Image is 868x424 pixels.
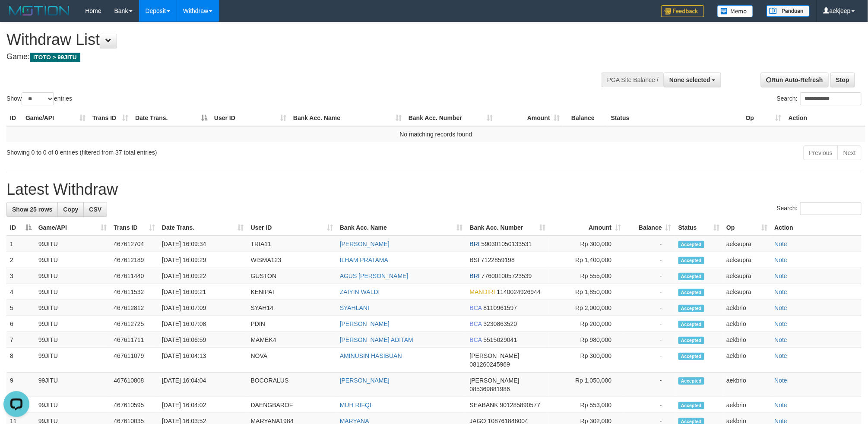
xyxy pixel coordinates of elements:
img: panduan.png [767,5,810,17]
th: ID: activate to sort column descending [6,220,35,236]
th: Amount: activate to sort column ascending [496,110,563,126]
a: Note [775,377,788,384]
td: - [624,268,675,284]
input: Search: [800,202,862,215]
td: BOCORALUS [247,373,336,397]
td: 467611532 [110,284,158,300]
td: 467611711 [110,332,158,348]
td: TRIA11 [247,236,336,252]
span: Accepted [678,402,704,409]
span: Accepted [678,257,704,264]
label: Search: [777,92,862,105]
td: [DATE] 16:09:22 [158,268,247,284]
td: SYAH14 [247,300,336,316]
td: [DATE] 16:09:34 [158,236,247,252]
a: [PERSON_NAME] [340,377,390,384]
td: No matching records found [6,126,865,142]
a: [PERSON_NAME] [340,320,390,327]
th: Action [785,110,865,126]
td: PDIN [247,316,336,332]
span: SEABANK [470,402,498,408]
th: User ID: activate to sort column ascending [247,220,336,236]
td: aekbrio [723,316,771,332]
th: Balance [563,110,608,126]
a: Show 25 rows [6,202,58,217]
td: Rp 300,000 [549,348,625,373]
span: Accepted [678,321,704,328]
td: 7 [6,332,35,348]
th: Date Trans.: activate to sort column descending [132,110,211,126]
a: ZAIYIN WALDI [340,288,380,295]
a: Run Auto-Refresh [761,73,829,87]
th: Game/API: activate to sort column ascending [22,110,89,126]
td: Rp 200,000 [549,316,625,332]
span: Accepted [678,289,704,296]
h4: Game: [6,53,570,61]
span: Copy 1140024926944 to clipboard [497,288,541,295]
a: [PERSON_NAME] [340,240,390,247]
td: 99JITU [35,284,111,300]
span: [PERSON_NAME] [470,377,520,384]
span: Accepted [678,353,704,360]
span: Copy 901285890577 to clipboard [500,402,540,408]
span: ITOTO > 99JITU [30,53,80,62]
td: 467611079 [110,348,158,373]
td: 9 [6,373,35,397]
td: 99JITU [35,348,111,373]
a: Note [775,272,788,279]
span: Accepted [678,273,704,280]
td: 99JITU [35,332,111,348]
td: 5 [6,300,35,316]
label: Search: [777,202,862,215]
td: aekbrio [723,332,771,348]
span: BRI [470,272,480,279]
td: - [624,284,675,300]
td: [DATE] 16:04:02 [158,397,247,413]
td: Rp 1,850,000 [549,284,625,300]
td: aeksupra [723,236,771,252]
span: CSV [89,206,101,213]
a: Note [775,336,788,343]
button: Open LiveChat chat widget [3,3,29,29]
span: Accepted [678,337,704,344]
label: Show entries [6,92,72,105]
td: - [624,236,675,252]
td: DAENGBAROF [247,397,336,413]
a: Note [775,320,788,327]
th: Op: activate to sort column ascending [742,110,785,126]
td: - [624,332,675,348]
button: None selected [664,73,721,87]
a: AMINUSIN HASIBUAN [340,352,402,359]
span: BCA [470,336,482,343]
a: MUH RIFQI [340,402,371,408]
a: Copy [57,202,84,217]
a: ILHAM PRATAMA [340,256,388,263]
td: 99JITU [35,300,111,316]
td: [DATE] 16:09:21 [158,284,247,300]
td: Rp 553,000 [549,397,625,413]
td: [DATE] 16:09:29 [158,252,247,268]
th: Date Trans.: activate to sort column ascending [158,220,247,236]
th: Bank Acc. Number: activate to sort column ascending [466,220,549,236]
td: 99JITU [35,373,111,397]
a: Note [775,288,788,295]
td: WISMA123 [247,252,336,268]
td: 467612704 [110,236,158,252]
td: 4 [6,284,35,300]
td: Rp 1,050,000 [549,373,625,397]
td: - [624,397,675,413]
select: Showentries [22,92,54,105]
td: 99JITU [35,236,111,252]
h1: Withdraw List [6,31,570,48]
a: Note [775,352,788,359]
a: Stop [830,73,855,87]
td: aekbrio [723,397,771,413]
a: Note [775,240,788,247]
td: [DATE] 16:04:04 [158,373,247,397]
a: SYAHLANI [340,304,369,311]
td: 1 [6,236,35,252]
td: aeksupra [723,252,771,268]
td: 99JITU [35,397,111,413]
td: 467610808 [110,373,158,397]
td: - [624,316,675,332]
